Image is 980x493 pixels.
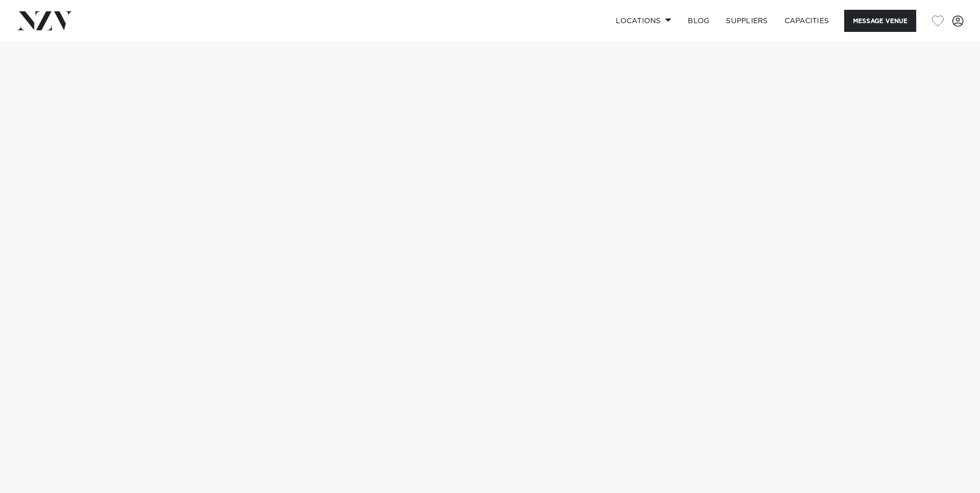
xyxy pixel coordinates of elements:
a: BLOG [680,10,718,32]
a: Locations [608,10,680,32]
button: Message Venue [844,10,916,32]
a: Capacities [776,10,838,32]
img: nzv-logo.png [16,11,73,30]
a: SUPPLIERS [718,10,776,32]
